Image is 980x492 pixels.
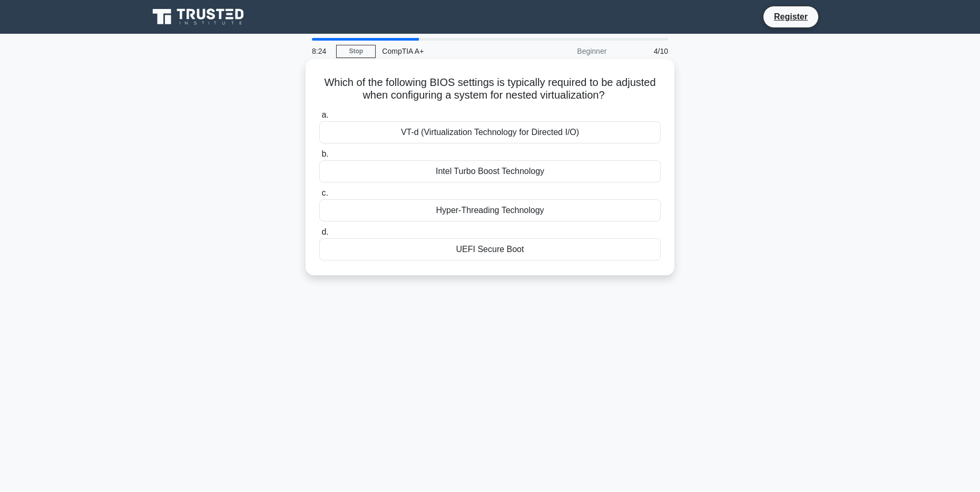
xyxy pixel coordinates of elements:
[321,149,328,158] span: b.
[321,110,328,119] span: a.
[376,41,521,62] div: CompTIA A+
[768,10,814,23] a: Register
[318,76,662,102] h5: Which of the following BIOS settings is typically required to be adjusted when configuring a syst...
[319,121,661,143] div: VT-d (Virtualization Technology for Directed I/O)
[336,45,376,58] a: Stop
[321,188,328,197] span: c.
[319,199,661,221] div: Hyper-Threading Technology
[319,238,661,261] div: UEFI Secure Boot
[319,160,661,182] div: Intel Turbo Boost Technology
[613,41,674,62] div: 4/10
[521,41,613,62] div: Beginner
[306,41,336,62] div: 8:24
[321,227,328,236] span: d.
